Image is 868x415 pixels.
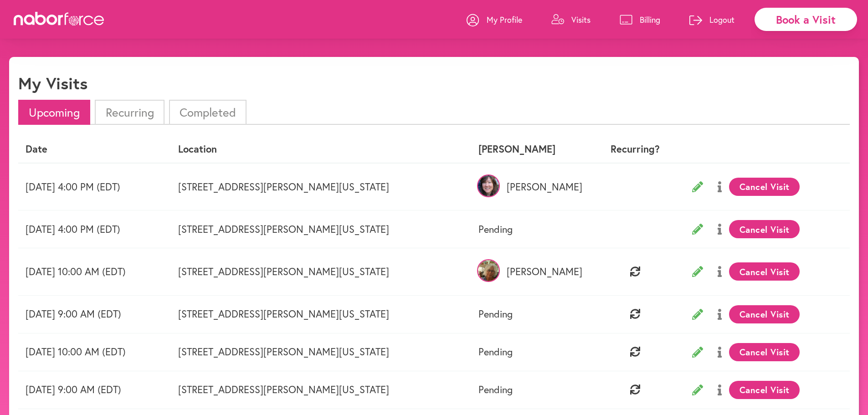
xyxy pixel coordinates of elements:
[171,295,471,333] td: [STREET_ADDRESS][PERSON_NAME][US_STATE]
[551,6,591,33] a: Visits
[471,210,593,248] td: Pending
[471,136,593,163] th: [PERSON_NAME]
[171,210,471,248] td: [STREET_ADDRESS][PERSON_NAME][US_STATE]
[18,210,171,248] td: [DATE] 4:00 PM (EDT)
[729,178,800,196] button: Cancel Visit
[18,73,87,93] h1: My Visits
[18,100,90,125] li: Upcoming
[18,333,171,371] td: [DATE] 10:00 AM (EDT)
[478,181,586,193] p: [PERSON_NAME]
[729,262,800,281] button: Cancel Visit
[571,14,591,25] p: Visits
[171,163,471,210] td: [STREET_ADDRESS][PERSON_NAME][US_STATE]
[169,100,247,125] li: Completed
[689,6,734,33] a: Logout
[18,163,171,210] td: [DATE] 4:00 PM (EDT)
[95,100,164,125] li: Recurring
[471,333,593,371] td: Pending
[471,295,593,333] td: Pending
[478,266,586,277] p: [PERSON_NAME]
[477,259,500,282] img: lv5x1FOfRD63dchEaOEy
[171,333,471,371] td: [STREET_ADDRESS][PERSON_NAME][US_STATE]
[18,295,171,333] td: [DATE] 9:00 AM (EDT)
[477,174,500,197] img: abncKZu3Q7q3LYDT1VeM
[709,14,734,25] p: Logout
[18,248,171,295] td: [DATE] 10:00 AM (EDT)
[593,136,678,163] th: Recurring?
[729,220,800,238] button: Cancel Visit
[620,6,660,33] a: Billing
[171,371,471,409] td: [STREET_ADDRESS][PERSON_NAME][US_STATE]
[18,136,171,163] th: Date
[171,248,471,295] td: [STREET_ADDRESS][PERSON_NAME][US_STATE]
[171,136,471,163] th: Location
[18,371,171,409] td: [DATE] 9:00 AM (EDT)
[487,14,522,25] p: My Profile
[467,6,522,33] a: My Profile
[471,371,593,409] td: Pending
[729,343,800,361] button: Cancel Visit
[640,14,660,25] p: Billing
[729,381,800,399] button: Cancel Visit
[729,305,800,323] button: Cancel Visit
[755,8,857,31] div: Book a Visit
